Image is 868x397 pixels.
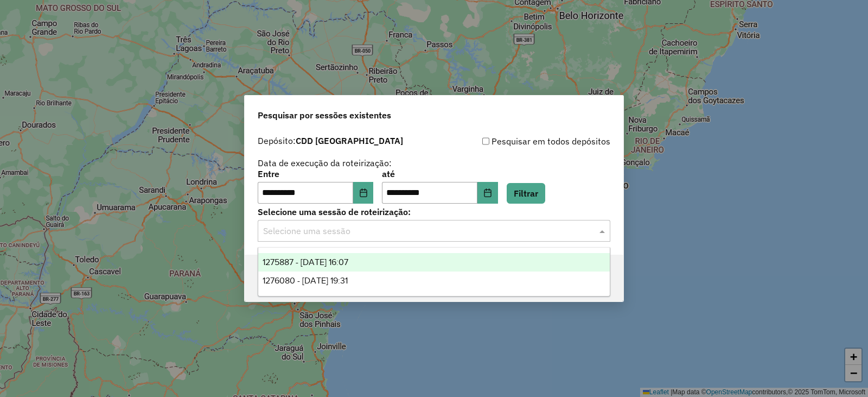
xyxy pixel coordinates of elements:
[296,135,403,146] strong: CDD [GEOGRAPHIC_DATA]
[477,182,498,204] button: Choose Date
[258,247,610,297] ng-dropdown-panel: Options list
[263,276,348,285] span: 1276080 - [DATE] 19:31
[353,182,374,204] button: Choose Date
[263,257,348,267] span: 1275887 - [DATE] 16:07
[434,135,610,148] div: Pesquisar em todos depósitos
[258,156,392,169] label: Data de execução da roteirização:
[258,134,403,147] label: Depósito:
[258,167,373,180] label: Entre
[258,205,610,218] label: Selecione uma sessão de roteirização:
[382,167,497,180] label: até
[258,109,391,122] span: Pesquisar por sessões existentes
[507,183,545,204] button: Filtrar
